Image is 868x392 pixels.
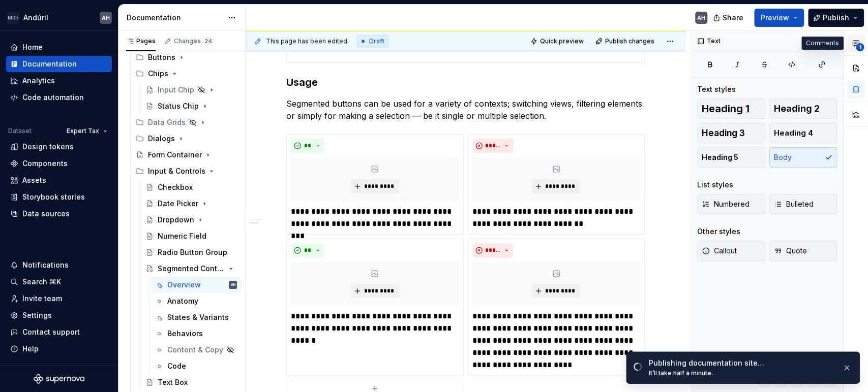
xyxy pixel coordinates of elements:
[774,128,813,138] span: Heading 4
[769,241,837,261] button: Quote
[527,34,588,48] button: Quick preview
[697,180,733,190] div: List styles
[697,147,765,168] button: Heading 5
[167,345,223,355] div: Content & Copy
[774,104,820,114] span: Heading 2
[540,37,584,45] span: Quick preview
[702,199,750,209] span: Numbered
[697,14,705,22] div: AH
[649,369,834,377] div: It’ll take half a minute.
[158,264,225,274] div: Segmented Control
[856,43,864,51] span: 1
[6,89,112,106] a: Code automation
[141,244,241,260] a: Radio Button Group
[141,195,241,212] a: Date Picker
[151,325,241,342] a: Behaviors
[203,37,214,45] span: 24
[702,246,737,256] span: Callout
[158,215,194,225] div: Dropdown
[151,358,241,374] a: Code
[141,374,241,390] a: Text Box
[174,37,214,45] div: Changes
[761,13,789,23] span: Preview
[132,163,241,179] div: Input & Controls
[231,280,235,290] div: AH
[141,98,241,114] a: Status Chip
[22,293,62,304] div: Invite team
[22,327,80,337] div: Contact support
[708,9,750,27] button: Share
[158,199,198,209] div: Date Picker
[22,175,46,185] div: Assets
[769,194,837,214] button: Bulleted
[6,324,112,340] button: Contact support
[141,179,241,195] a: Checkbox
[6,341,112,357] button: Help
[801,37,844,50] div: Comments
[6,307,112,323] a: Settings
[22,76,55,86] div: Analytics
[167,280,201,290] div: Overview
[148,166,205,176] div: Input & Controls
[22,59,77,69] div: Documentation
[286,75,645,89] h3: Usage
[148,52,175,62] div: Buttons
[167,329,203,339] div: Behaviors
[8,127,32,135] div: Dataset
[697,99,765,119] button: Heading 1
[592,34,659,48] button: Publish changes
[158,231,206,241] div: Numeric Field
[22,277,61,287] div: Search ⌘K
[158,377,188,387] div: Text Box
[132,114,241,130] div: Data Grids
[6,39,112,55] a: Home
[141,228,241,244] a: Numeric Field
[22,260,69,270] div: Notifications
[697,123,765,143] button: Heading 3
[774,199,814,209] span: Bulleted
[132,130,241,147] div: Dialogs
[132,66,241,82] div: Chips
[702,104,750,114] span: Heading 1
[649,358,834,368] div: Publishing documentation site…
[754,9,804,27] button: Preview
[151,342,241,358] a: Content & Copy
[7,12,19,24] img: 572984b3-56a8-419d-98bc-7b186c70b928.png
[605,37,654,45] span: Publish changes
[6,155,112,172] a: Components
[158,247,227,257] div: Radio Button Group
[6,139,112,155] a: Design tokens
[148,69,168,79] div: Chips
[697,226,740,237] div: Other styles
[22,42,43,52] div: Home
[369,37,384,45] span: Draft
[6,73,112,89] a: Analytics
[22,310,52,320] div: Settings
[808,9,864,27] button: Publish
[6,206,112,222] a: Data sources
[67,127,99,135] span: Expert Tax
[151,293,241,309] a: Anatomy
[697,241,765,261] button: Callout
[23,13,48,23] div: Andúril
[22,192,85,202] div: Storybook stories
[22,158,68,169] div: Components
[158,182,193,192] div: Checkbox
[22,92,84,103] div: Code automation
[6,274,112,290] button: Search ⌘K
[167,296,198,306] div: Anatomy
[167,361,186,371] div: Code
[141,260,241,277] a: Segmented Control
[148,150,202,160] div: Form Container
[34,374,84,384] svg: Supernova Logo
[167,312,229,322] div: States & Variants
[723,13,743,23] span: Share
[769,123,837,143] button: Heading 4
[6,257,112,273] button: Notifications
[286,97,645,122] p: Segmented buttons can be used for a variety of contexts; switching views, filtering elements or s...
[823,13,849,23] span: Publish
[6,56,112,72] a: Documentation
[6,189,112,205] a: Storybook stories
[2,7,116,28] button: AndúrilAH
[127,13,223,23] div: Documentation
